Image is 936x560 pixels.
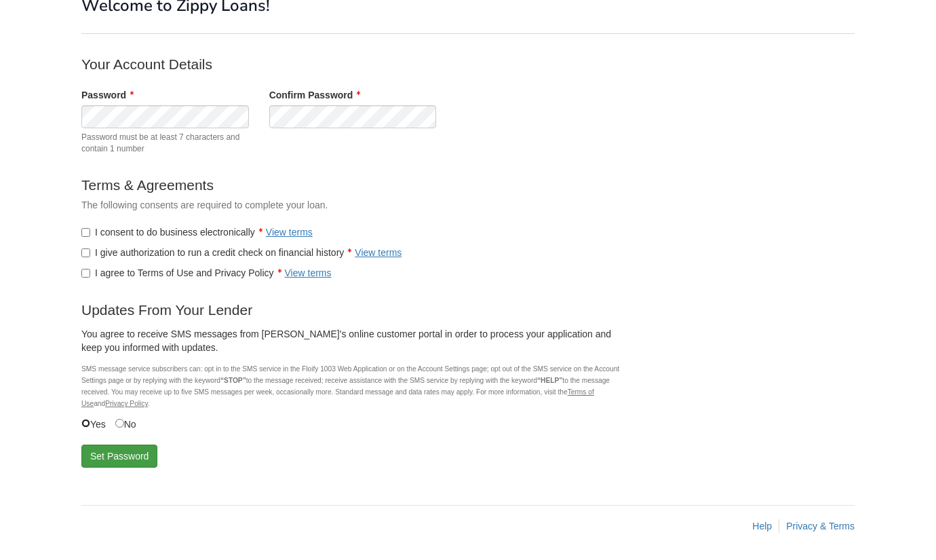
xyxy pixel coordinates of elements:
p: Updates From Your Lender [81,300,624,320]
input: No [115,419,124,428]
a: View terms [285,267,332,278]
label: I consent to do business electronically [81,225,313,239]
input: Verify Password [269,105,437,128]
a: View terms [266,227,313,238]
p: The following consents are required to complete your loan. [81,198,624,212]
label: Confirm Password [269,88,361,102]
small: SMS message service subscribers can: opt in to the SMS service in the Floify 1003 Web Application... [81,365,619,407]
p: Your Account Details [81,54,624,74]
label: Password [81,88,134,102]
a: Terms of Use [81,388,594,407]
b: “HELP” [537,377,562,384]
input: I consent to do business electronicallyView terms [81,228,90,237]
a: Privacy & Terms [786,521,855,531]
label: I agree to Terms of Use and Privacy Policy [81,266,332,280]
span: Password must be at least 7 characters and contain 1 number [81,132,249,155]
label: I give authorization to run a credit check on financial history [81,246,402,259]
input: Yes [81,419,90,428]
b: “STOP” [220,377,246,384]
label: No [115,416,136,431]
a: Help [752,521,772,531]
a: Privacy Policy [105,400,148,407]
div: You agree to receive SMS messages from [PERSON_NAME]'s online customer portal in order to process... [81,327,624,360]
input: I give authorization to run a credit check on financial historyView terms [81,248,90,257]
button: Set Password [81,445,157,468]
p: Terms & Agreements [81,175,624,195]
a: View terms [355,247,402,258]
input: I agree to Terms of Use and Privacy PolicyView terms [81,269,90,278]
label: Yes [81,416,106,431]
